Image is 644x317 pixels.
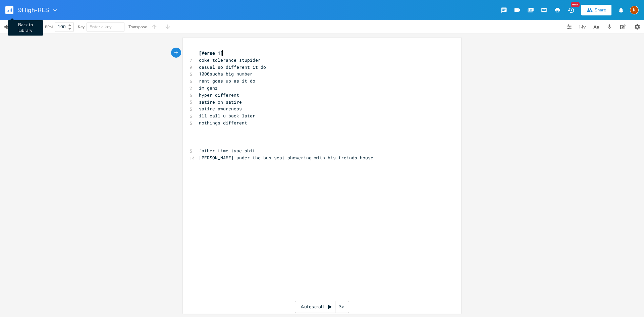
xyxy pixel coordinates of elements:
div: Share [595,7,606,13]
div: 3x [335,301,347,313]
div: BPM [45,25,53,29]
span: hyper different [199,92,239,98]
div: Key [78,25,85,29]
span: im genz [199,85,218,91]
span: rent goes up as it do [199,78,255,84]
span: father time type shit [199,148,255,154]
span: nothings different [199,120,247,126]
span: casual so different it do [199,64,266,70]
div: Kat [630,6,639,14]
div: Transpose [128,25,147,29]
span: satire awareness [199,106,242,112]
span: Enter a key [90,24,112,30]
span: coke tolerance stupider [199,57,261,63]
span: 1000sucha big number [199,71,253,77]
span: satire on satire [199,99,242,105]
button: K [630,2,639,18]
button: Back to Library [5,2,19,18]
button: New [564,4,578,16]
span: ill call u back later [199,113,255,119]
span: 9High-RES [18,7,49,13]
span: [PERSON_NAME] under the bus seat showering with his freinds house [199,155,373,161]
div: Autoscroll [295,301,349,313]
div: New [571,2,580,7]
span: [Verse 1] [199,50,223,56]
button: Share [581,5,611,15]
